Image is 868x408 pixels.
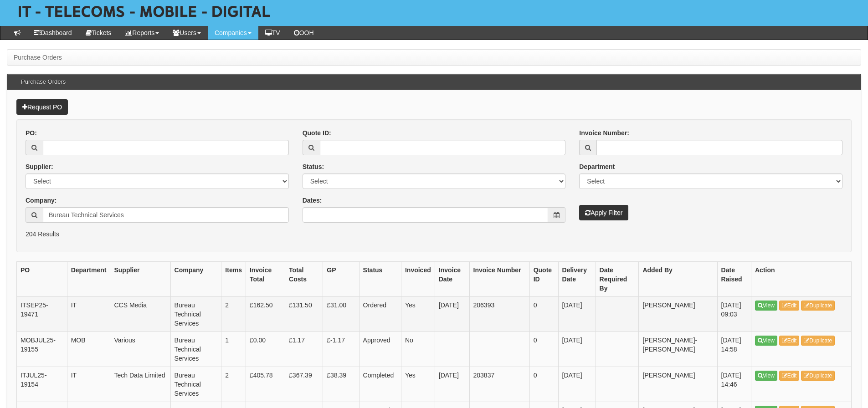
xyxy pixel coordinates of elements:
[110,261,170,296] th: Supplier
[170,367,221,402] td: Bureau Technical Services
[16,74,70,90] h3: Purchase Orders
[717,261,751,296] th: Date Raised
[639,261,717,296] th: Added By
[246,331,285,367] td: £0.00
[303,128,331,138] label: Quote ID:
[170,261,221,296] th: Company
[14,53,62,62] li: Purchase Orders
[435,261,469,296] th: Invoice Date
[751,261,852,296] th: Action
[558,331,596,367] td: [DATE]
[26,229,842,239] p: 204 Results
[17,296,67,331] td: ITSEP25-19471
[401,367,435,402] td: Yes
[359,367,401,402] td: Completed
[469,296,529,331] td: 206393
[166,26,208,40] a: Users
[558,367,596,402] td: [DATE]
[303,162,324,171] label: Status:
[221,367,246,402] td: 2
[285,367,323,402] td: £367.39
[285,296,323,331] td: £131.50
[17,367,67,402] td: ITJUL25-19154
[801,371,835,381] a: Duplicate
[529,261,558,296] th: Quote ID
[579,205,628,220] button: Apply Filter
[17,331,67,367] td: MOBJUL25-19155
[17,261,67,296] th: PO
[26,128,37,138] label: PO:
[779,301,800,311] a: Edit
[469,367,529,402] td: 203837
[208,26,258,40] a: Companies
[639,296,717,331] td: [PERSON_NAME]
[435,296,469,331] td: [DATE]
[755,371,777,381] a: View
[221,296,246,331] td: 2
[67,331,110,367] td: MOB
[27,26,79,40] a: Dashboard
[79,26,118,40] a: Tickets
[558,296,596,331] td: [DATE]
[221,261,246,296] th: Items
[579,128,629,138] label: Invoice Number:
[67,296,110,331] td: IT
[246,261,285,296] th: Invoice Total
[26,196,56,205] label: Company:
[359,296,401,331] td: Ordered
[110,331,170,367] td: Various
[755,301,777,311] a: View
[26,162,53,171] label: Supplier:
[717,296,751,331] td: [DATE] 09:03
[323,367,359,402] td: £38.39
[246,296,285,331] td: £162.50
[16,99,68,115] a: Request PO
[287,26,321,40] a: OOH
[779,371,800,381] a: Edit
[529,296,558,331] td: 0
[303,196,322,205] label: Dates:
[170,331,221,367] td: Bureau Technical Services
[579,162,615,171] label: Department
[67,367,110,402] td: IT
[359,261,401,296] th: Status
[221,331,246,367] td: 1
[110,296,170,331] td: CCS Media
[401,331,435,367] td: No
[285,331,323,367] td: £1.17
[755,336,777,346] a: View
[529,367,558,402] td: 0
[639,331,717,367] td: [PERSON_NAME]-[PERSON_NAME]
[639,367,717,402] td: [PERSON_NAME]
[246,367,285,402] td: £405.78
[717,367,751,402] td: [DATE] 14:46
[323,331,359,367] td: £-1.17
[67,261,110,296] th: Department
[596,261,639,296] th: Date Required By
[258,26,287,40] a: TV
[801,336,835,346] a: Duplicate
[558,261,596,296] th: Delivery Date
[118,26,166,40] a: Reports
[779,336,800,346] a: Edit
[435,367,469,402] td: [DATE]
[323,296,359,331] td: £31.00
[717,331,751,367] td: [DATE] 14:58
[285,261,323,296] th: Total Costs
[359,331,401,367] td: Approved
[323,261,359,296] th: GP
[469,261,529,296] th: Invoice Number
[529,331,558,367] td: 0
[170,296,221,331] td: Bureau Technical Services
[110,367,170,402] td: Tech Data Limited
[401,261,435,296] th: Invoiced
[801,301,835,311] a: Duplicate
[401,296,435,331] td: Yes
